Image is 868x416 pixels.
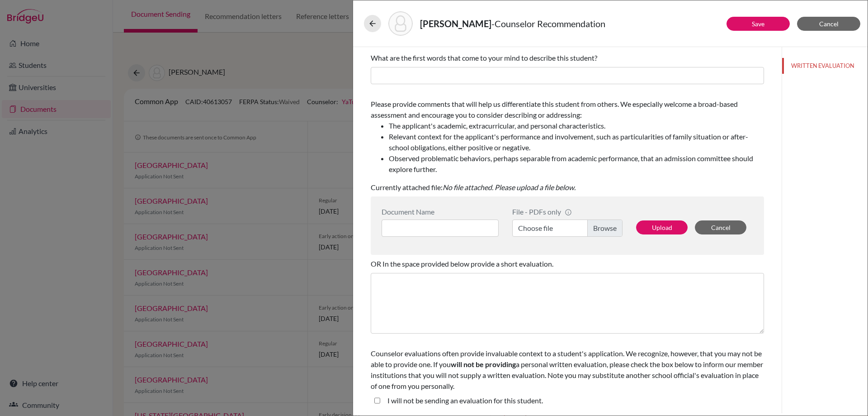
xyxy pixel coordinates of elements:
[695,220,746,234] button: Cancel
[512,207,623,216] div: File - PDFs only
[371,95,764,196] div: Currently attached file:
[371,53,597,62] span: What are the first words that come to your mind to describe this student?
[443,183,576,191] i: No file attached. Please upload a file below.
[387,395,543,406] label: I will not be sending an evaluation for this student.
[565,209,572,216] span: info
[512,220,623,237] label: Choose file
[782,58,868,74] button: WRITTEN EVALUATION
[491,18,605,29] span: - Counselor Recommendation
[389,153,764,175] li: Observed problematic behaviors, perhaps separable from academic performance, that an admission co...
[420,18,491,29] strong: [PERSON_NAME]
[451,360,516,368] b: will not be providing
[382,207,499,216] div: Document Name
[389,131,764,153] li: Relevant context for the applicant's performance and involvement, such as particularities of fami...
[371,259,553,268] span: OR In the space provided below provide a short evaluation.
[371,349,763,390] span: Counselor evaluations often provide invaluable context to a student's application. We recognize, ...
[371,100,764,175] span: Please provide comments that will help us differentiate this student from others. We especially w...
[636,220,688,234] button: Upload
[389,120,764,131] li: The applicant's academic, extracurricular, and personal characteristics.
